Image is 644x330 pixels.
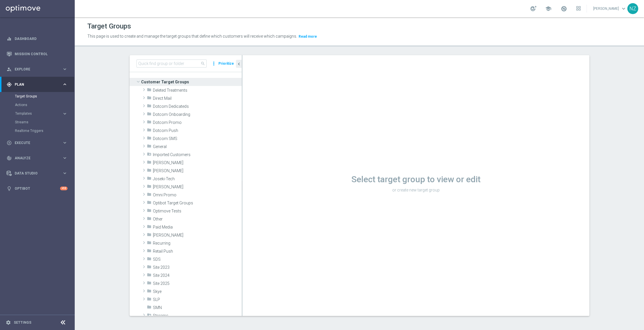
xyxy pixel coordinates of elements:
[15,109,74,118] div: Templates
[15,111,68,116] button: Templates keyboard_arrow_right
[147,192,151,199] i: folder
[87,22,131,30] h1: Target Groups
[62,111,68,116] i: keyboard_arrow_right
[147,297,151,303] i: folder
[87,34,297,39] span: This page is used to create and manage the target groups that define which customers will receive...
[153,128,242,133] span: Dotcom Push
[62,155,68,161] i: keyboard_arrow_right
[153,233,242,238] span: Patrick
[147,168,151,174] i: folder
[201,61,205,66] span: search
[15,112,62,115] div: Templates
[147,208,151,215] i: folder
[147,87,151,94] i: folder
[153,257,242,262] span: SDS
[62,170,68,176] i: keyboard_arrow_right
[147,240,151,247] i: folder
[7,36,12,41] i: equalizer
[243,187,589,193] p: or create new target group
[6,37,68,41] button: equalizer Dashboard
[6,141,68,145] button: play_circle_outline Execute keyboard_arrow_right
[137,60,207,68] input: Quick find group or folder
[7,171,62,176] div: Data Studio
[15,92,74,101] div: Target Groups
[7,82,12,87] i: gps_fixed
[7,31,68,46] div: Dashboard
[153,313,242,318] span: Streams
[153,120,242,125] span: Dotcom Promo
[15,120,60,124] a: Streams
[153,88,242,93] span: Deleted Treatments
[15,172,62,175] span: Data Studio
[545,5,551,12] span: school
[627,3,638,14] div: NZ
[153,136,242,141] span: Dotcom SMS
[147,289,151,295] i: folder
[153,265,242,270] span: Site 2023
[15,31,68,46] a: Dashboard
[7,156,12,161] i: track_changes
[147,176,151,183] i: folder
[153,176,242,181] span: Joseki-Tech
[147,216,151,223] i: folder
[141,78,242,86] span: Customer Target Groups
[15,181,60,196] a: Optibot
[15,103,60,107] a: Actions
[236,60,242,68] button: chevron_left
[7,140,12,145] i: play_circle_outline
[6,320,11,325] i: settings
[7,67,62,72] div: Explore
[147,281,151,287] i: folder
[147,120,151,126] i: folder
[147,128,151,134] i: folder
[147,136,151,142] i: folder
[147,248,151,255] i: folder
[60,187,68,190] div: +10
[6,67,68,72] button: person_search Explore keyboard_arrow_right
[153,273,242,278] span: Site 2024
[153,193,242,197] span: Omni Promo
[147,200,151,207] i: folder
[62,66,68,72] i: keyboard_arrow_right
[15,94,60,99] a: Target Groups
[236,61,242,67] i: chevron_left
[153,209,242,214] span: Optimove Tests
[243,174,589,185] h1: Select target group to view or edit
[147,184,151,191] i: folder
[153,305,242,310] span: SMN
[14,321,31,324] a: Settings
[147,305,151,311] i: folder
[15,101,74,109] div: Actions
[6,52,68,56] button: Mission Control
[218,60,235,68] button: Prioritize
[153,160,242,165] span: Jeff
[6,156,68,160] button: track_changes Analyze keyboard_arrow_right
[7,186,12,191] i: lightbulb
[15,112,56,115] span: Templates
[147,256,151,263] i: folder
[153,217,242,222] span: Other
[147,103,151,110] i: folder
[6,82,68,87] button: gps_fixed Plan keyboard_arrow_right
[7,140,62,145] div: Execute
[7,67,12,72] i: person_search
[153,297,242,302] span: SLP
[153,96,242,101] span: Direct Mail
[211,60,217,68] i: more_vert
[298,33,318,40] button: Read more
[147,144,151,150] i: folder
[153,152,242,157] span: Imported Customers
[6,186,68,191] button: lightbulb Optibot +10
[147,273,151,279] i: folder
[147,112,151,118] i: folder
[6,171,68,176] button: Data Studio keyboard_arrow_right
[15,126,74,135] div: Realtime Triggers
[15,141,62,145] span: Execute
[15,156,62,160] span: Analyze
